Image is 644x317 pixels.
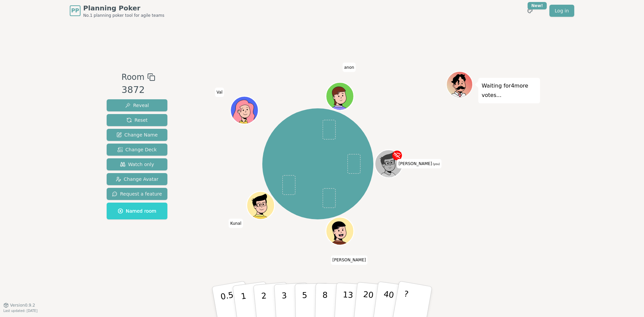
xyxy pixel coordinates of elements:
[482,81,537,100] p: Waiting for 4 more votes...
[528,2,547,9] div: New!
[120,161,154,168] span: Watch only
[215,88,224,97] span: Click to change your name
[3,309,38,313] span: Last updated: [DATE]
[524,5,536,17] button: New!
[107,173,167,185] button: Change Avatar
[107,144,167,156] button: Change Deck
[116,176,159,182] span: Change Avatar
[397,159,441,168] span: Click to change your name
[228,219,243,228] span: Click to change your name
[121,83,155,97] div: 3872
[121,71,144,83] span: Room
[107,114,167,126] button: Reset
[331,256,368,265] span: Click to change your name
[118,208,156,214] span: Named room
[117,146,157,153] span: Change Deck
[107,129,167,141] button: Change Name
[342,63,356,72] span: Click to change your name
[376,151,402,177] button: Click to change your avatar
[107,99,167,111] button: Reveal
[10,303,35,308] span: Version 0.9.2
[107,158,167,170] button: Watch only
[107,203,167,219] button: Named room
[71,7,79,15] span: PP
[112,191,162,197] span: Request a feature
[83,3,164,13] span: Planning Poker
[107,188,167,200] button: Request a feature
[83,13,164,18] span: No.1 planning poker tool for agile teams
[432,163,440,166] span: (you)
[116,131,158,138] span: Change Name
[70,3,164,18] a: PPPlanning PokerNo.1 planning poker tool for agile teams
[126,117,148,123] span: Reset
[3,303,35,308] button: Version0.9.2
[125,102,149,109] span: Reveal
[549,5,574,17] a: Log in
